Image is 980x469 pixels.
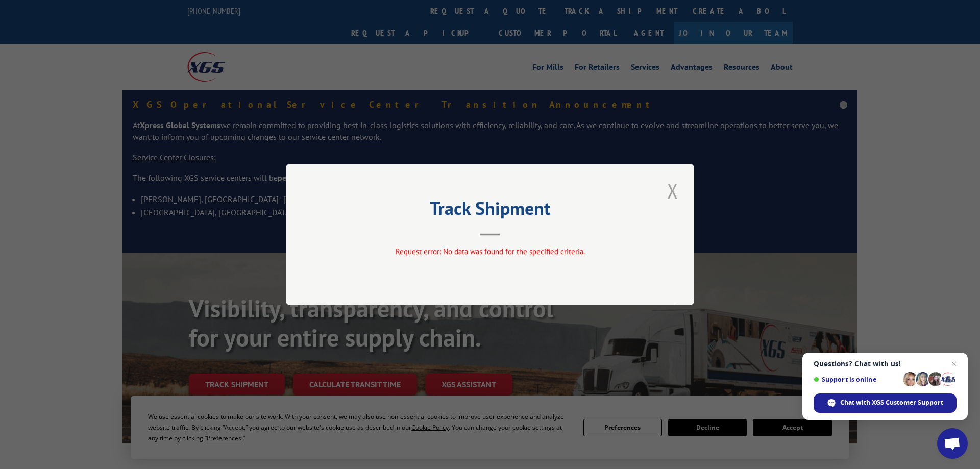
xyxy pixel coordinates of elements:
span: Support is online [814,376,899,383]
span: Questions? Chat with us! [814,360,957,368]
button: Close modal [664,177,681,205]
span: Chat with XGS Customer Support [814,393,957,413]
span: Chat with XGS Customer Support [840,398,943,407]
h2: Track Shipment [337,201,643,220]
a: Open chat [937,428,968,459]
span: Request error: No data was found for the specified criteria. [396,246,585,256]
